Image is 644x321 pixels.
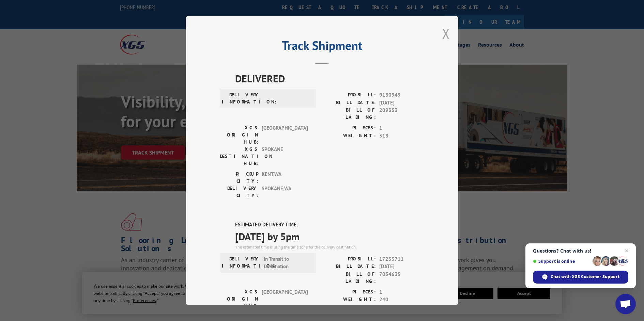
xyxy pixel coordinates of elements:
label: ESTIMATED DELIVERY TIME: [235,221,424,229]
label: PROBILL: [322,255,376,263]
label: DELIVERY INFORMATION: [222,91,260,106]
span: 318 [379,132,424,140]
span: DELIVERED [235,71,424,86]
span: Chat with XGS Customer Support [551,274,619,280]
span: 1 [379,124,424,132]
span: SPOKANE [262,146,308,167]
div: The estimated time is using the time zone for the delivery destination. [235,244,424,250]
label: PIECES: [322,288,376,296]
span: 7054635 [379,271,424,285]
div: Chat with XGS Customer Support [533,271,628,284]
div: Open chat [615,294,636,314]
h2: Track Shipment [220,41,424,54]
span: Questions? Chat with us! [533,248,628,254]
span: SPOKANE , WA [262,185,308,199]
span: [GEOGRAPHIC_DATA] [262,124,308,146]
label: DELIVERY INFORMATION: [222,255,260,271]
label: PICKUP CITY: [220,171,258,185]
span: 17233711 [379,255,424,263]
span: [GEOGRAPHIC_DATA] [262,288,308,310]
span: Support is online [533,259,590,264]
label: BILL OF LADING: [322,271,376,285]
span: [DATE] by 5pm [235,229,424,244]
label: DELIVERY CITY: [220,185,258,199]
label: BILL DATE: [322,99,376,107]
span: [DATE] [379,263,424,271]
span: 9180949 [379,91,424,99]
span: 1 [379,288,424,296]
label: PIECES: [322,124,376,132]
span: [DATE] [379,99,424,107]
button: Close modal [442,25,450,43]
label: XGS DESTINATION HUB: [220,146,258,167]
span: In Transit to Destination [264,255,310,271]
span: 240 [379,296,424,304]
span: KENT , WA [262,171,308,185]
span: Close chat [623,247,631,255]
label: BILL DATE: [322,263,376,271]
span: 209353 [379,107,424,121]
label: WEIGHT: [322,132,376,140]
label: WEIGHT: [322,296,376,304]
label: PROBILL: [322,91,376,99]
label: XGS ORIGIN HUB: [220,124,258,146]
label: BILL OF LADING: [322,107,376,121]
label: XGS ORIGIN HUB: [220,288,258,310]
